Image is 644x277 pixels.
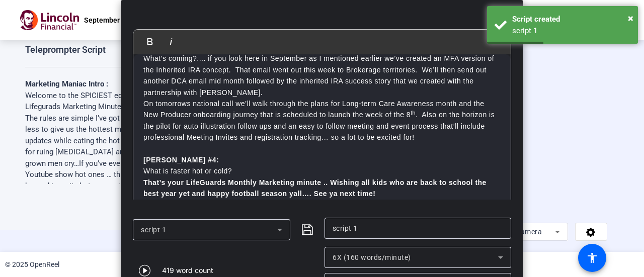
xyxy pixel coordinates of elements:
p: September Monthly Update [84,14,172,26]
button: Bold (Ctrl+B) [140,32,159,52]
div: Script created [512,14,630,25]
p: What’s coming?.... if you look here in September as I mentioned earlier we’ve created an MFA vers... [143,53,501,98]
p: The rules are simple I’ve got 3 minutes or less to give us the hottest marketing updates while ea... [25,113,176,215]
button: Italic (Ctrl+I) [162,32,181,52]
strong: That’s your LifeGuards Monthly Marketing minute .. Wishing all kids who are back to school the be... [143,178,487,198]
span: script 1 [141,226,166,234]
span: × [628,12,633,24]
img: OpenReel logo [20,10,79,30]
input: Title [333,222,503,234]
strong: Marketing Maniac Intro : [25,79,108,88]
p: On tomorrows national call we’ll walk through the plans for Long-term Care Awareness month and th... [143,98,501,143]
button: Close [628,11,633,26]
div: script 1 [512,25,630,37]
mat-icon: accessibility [586,252,598,264]
p: What is faster hot or cold? [143,165,501,176]
div: 419 word count [162,265,213,275]
p: Welcome to the SPICIEST edition of the Lifegurads Marketing Minute. . [25,90,176,113]
div: © 2025 OpenReel [5,259,59,270]
span: 6X (160 words/minute) [333,253,411,261]
sup: th [411,110,416,116]
span: Camera [516,228,542,236]
strong: [PERSON_NAME] #4: [143,156,219,164]
div: Teleprompter Script [25,44,106,56]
